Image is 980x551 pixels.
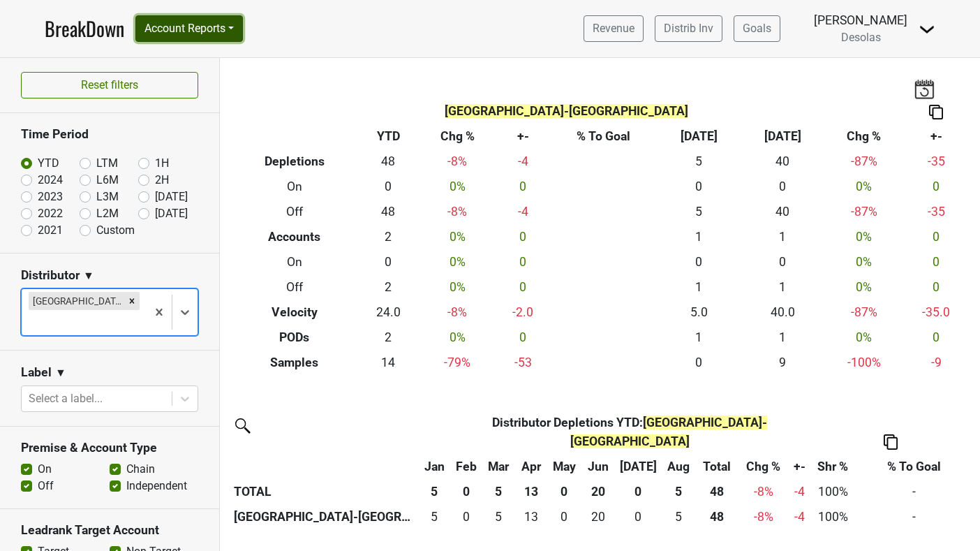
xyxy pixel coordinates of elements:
[230,300,358,325] th: Velocity
[657,300,741,325] td: 5.0
[358,325,418,350] td: 2
[662,454,696,479] th: Aug: activate to sort column ascending
[903,300,970,325] td: -35.0
[21,365,52,380] h3: Label
[45,14,124,43] a: BreakDown
[83,267,94,284] span: ▼
[583,479,615,504] th: 20
[546,479,582,504] th: 0
[358,149,418,175] td: 48
[358,274,418,300] td: 2
[929,105,943,119] img: Copy to clipboard
[741,325,824,350] td: 1
[230,454,419,479] th: &nbsp;: activate to sort column ascending
[824,225,903,250] td: 0 %
[230,250,358,275] th: On
[884,434,898,449] img: Copy to clipboard
[21,523,198,538] h3: Leadrank Target Account
[96,172,119,189] label: L6M
[794,485,805,499] span: -4
[655,15,722,42] a: Distrib Inv
[614,504,662,529] td: 0
[422,508,447,526] div: 5
[741,300,824,325] td: 40.0
[496,225,549,250] td: 0
[737,454,789,479] th: Chg %: activate to sort column ascending
[419,504,451,529] td: 5
[496,300,549,325] td: -2.0
[516,454,547,479] th: Apr: activate to sort column ascending
[516,479,547,504] th: 13
[583,504,615,529] td: 20
[29,292,124,310] div: [GEOGRAPHIC_DATA]-[GEOGRAPHIC_DATA]
[358,250,418,275] td: 0
[124,292,140,310] div: Remove Park Street-FL
[450,410,809,453] th: Distributor Depletions YTD :
[824,300,903,325] td: -87 %
[824,149,903,175] td: -87 %
[96,155,118,172] label: LTM
[418,225,496,250] td: 0 %
[126,478,187,494] label: Independent
[903,250,970,275] td: 0
[546,504,582,529] td: 0
[38,205,63,222] label: 2022
[96,189,119,205] label: L3M
[21,441,198,455] h3: Premise & Account Type
[21,72,198,98] button: Reset filters
[919,21,935,38] img: Dropdown Menu
[814,11,907,29] div: [PERSON_NAME]
[135,15,243,42] button: Account Reports
[516,504,547,529] td: 13
[418,200,496,225] td: -8 %
[38,155,59,172] label: YTD
[549,124,657,149] th: % To Goal
[584,15,644,42] a: Revenue
[856,504,972,529] td: -
[657,124,741,149] th: [DATE]
[696,504,738,529] th: 48.000
[519,508,543,526] div: 13
[358,175,418,200] td: 0
[903,350,970,375] td: -9
[482,504,516,529] td: 5
[657,250,741,275] td: 0
[55,365,66,381] span: ▼
[230,200,358,225] th: Off
[856,454,972,479] th: % To Goal: activate to sort column ascending
[741,274,824,300] td: 1
[657,350,741,375] td: 0
[418,350,496,375] td: -79 %
[496,250,549,275] td: 0
[657,175,741,200] td: 0
[699,508,734,526] div: 48
[657,149,741,175] td: 5
[570,416,768,448] span: [GEOGRAPHIC_DATA]-[GEOGRAPHIC_DATA]
[496,200,549,225] td: -4
[824,350,903,375] td: -100 %
[662,479,696,504] th: 5
[665,508,692,526] div: 5
[657,200,741,225] td: 5
[155,189,188,205] label: [DATE]
[903,149,970,175] td: -35
[793,508,806,526] div: -4
[230,413,253,436] img: filter
[482,454,516,479] th: Mar: activate to sort column ascending
[824,200,903,225] td: -87 %
[614,479,662,504] th: 0
[496,350,549,375] td: -53
[38,189,63,205] label: 2023
[155,172,169,189] label: 2H
[824,250,903,275] td: 0 %
[38,478,54,494] label: Off
[418,149,496,175] td: -8 %
[549,508,579,526] div: 0
[741,149,824,175] td: 40
[358,200,418,225] td: 48
[418,325,496,350] td: 0 %
[230,479,419,504] th: TOTAL
[696,479,738,504] th: 48
[754,485,773,499] span: -8%
[618,508,658,526] div: 0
